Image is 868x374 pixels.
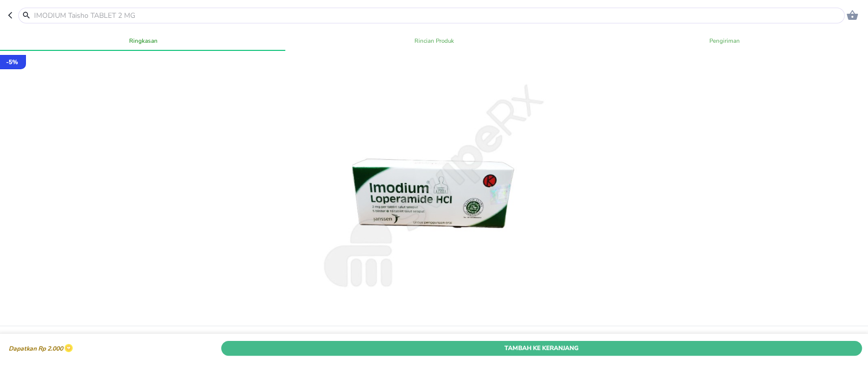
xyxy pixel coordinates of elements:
span: Ringkasan [4,36,283,46]
span: Tambah Ke Keranjang [229,343,854,354]
p: Dapatkan Rp 2.000 [6,346,63,353]
p: - 5 % [6,57,18,67]
span: Rincian Produk [295,36,574,46]
input: IMODIUM Taisho TABLET 2 MG [33,10,842,21]
span: Pengiriman [585,36,864,46]
button: Tambah Ke Keranjang [221,341,862,356]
